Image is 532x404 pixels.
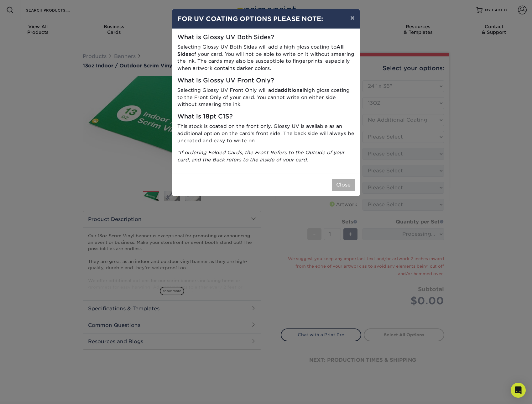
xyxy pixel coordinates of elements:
[511,383,526,398] div: Open Intercom Messenger
[177,44,344,57] strong: All Sides
[332,179,355,191] button: Close
[177,34,355,41] h5: What is Glossy UV Both Sides?
[345,9,360,27] button: ×
[177,150,345,163] i: *If ordering Folded Cards, the Front Refers to the Outside of your card, and the Back refers to t...
[177,87,355,108] p: Selecting Glossy UV Front Only will add high gloss coating to the Front Only of your card. You ca...
[177,123,355,144] p: This stock is coated on the front only. Glossy UV is available as an additional option on the car...
[278,87,304,93] strong: additional
[177,44,355,72] p: Selecting Glossy UV Both Sides will add a high gloss coating to of your card. You will not be abl...
[177,77,355,84] h5: What is Glossy UV Front Only?
[177,113,355,120] h5: What is 18pt C1S?
[177,14,355,24] h4: FOR UV COATING OPTIONS PLEASE NOTE:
